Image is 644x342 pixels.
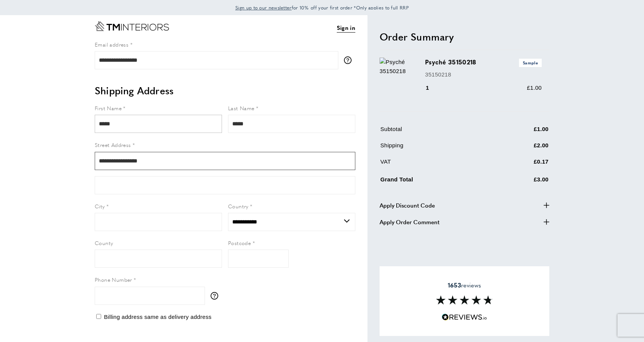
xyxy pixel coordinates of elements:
span: City [95,202,105,210]
a: Sign in [337,23,355,33]
h3: Psyché 35150218 [425,58,542,67]
span: Phone Number [95,276,132,283]
div: 1 [425,83,440,92]
span: Postcode [228,239,251,247]
span: Email address [95,41,128,48]
td: Grand Total [380,173,496,190]
td: Shipping [380,141,496,156]
td: £2.00 [496,141,549,156]
span: for 10% off your first order *Only applies to full RRP [235,4,409,11]
a: Sign up to our newsletter [235,4,292,11]
span: Apply Discount Code [380,201,435,210]
span: reviews [448,281,481,289]
h2: Shipping Address [95,84,355,97]
td: £0.17 [496,157,549,172]
span: £1.00 [527,84,542,91]
span: Street Address [95,141,131,148]
button: More information [344,56,355,64]
img: Psyché 35150218 [380,58,417,76]
span: County [95,239,113,247]
img: Reviews section [436,295,493,305]
span: Apply Order Comment [380,217,439,226]
span: Billing address same as delivery address [104,314,211,320]
p: 35150218 [425,70,542,79]
a: Go to Home page [95,21,169,31]
strong: 1653 [448,281,461,289]
td: VAT [380,157,496,172]
span: Country [228,202,249,210]
td: £1.00 [496,125,549,139]
button: More information [211,292,222,300]
input: Billing address same as delivery address [96,314,101,319]
h2: Order Summary [380,30,549,44]
span: Last Name [228,104,255,112]
span: Sample [519,59,542,67]
span: Sign up to our newsletter [235,4,292,11]
img: Reviews.io 5 stars [442,314,487,321]
td: Subtotal [380,125,496,139]
td: £3.00 [496,173,549,190]
span: First Name [95,104,122,112]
